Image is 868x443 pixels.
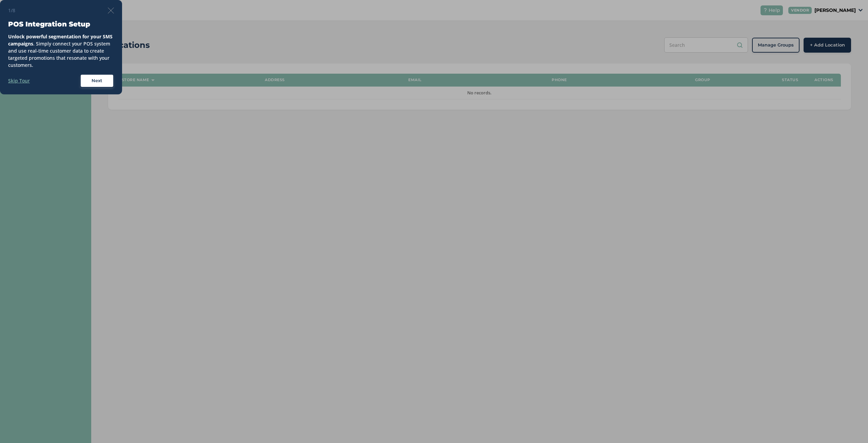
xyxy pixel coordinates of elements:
[8,77,30,84] label: Skip Tour
[80,74,114,88] button: Next
[108,7,114,14] img: icon-close-thin-accent-606ae9a3.svg
[92,77,102,84] span: Next
[8,33,114,69] div: . Simply connect your POS system and use real-time customer data to create targeted promotions th...
[834,410,868,443] iframe: Chat Widget
[8,33,113,47] strong: Unlock powerful segmentation for your SMS campaigns
[8,7,15,14] span: 1/8
[8,19,114,29] h3: POS Integration Setup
